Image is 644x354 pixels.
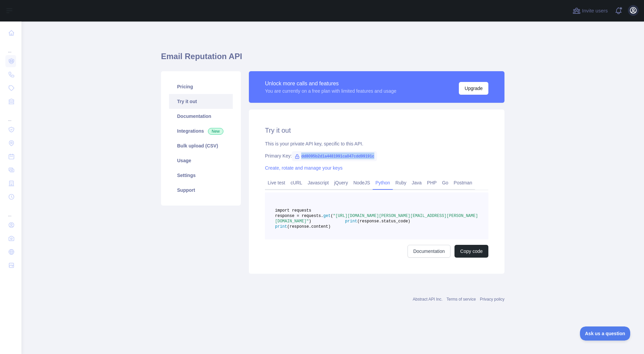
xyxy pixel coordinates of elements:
h1: Email Reputation API [161,51,504,67]
button: Upgrade [459,82,488,95]
iframe: Toggle Customer Support [580,326,631,341]
span: Invite users [582,7,608,15]
span: print [275,224,287,229]
div: ... [5,40,16,54]
div: ... [5,109,16,122]
div: You are currently on a free plan with limited features and usage [265,88,396,94]
span: New [208,128,223,135]
div: Unlock more calls and features [265,80,396,88]
a: Bulk upload (CSV) [169,138,233,153]
div: ... [5,204,16,218]
a: cURL [288,177,305,188]
span: ) [309,219,311,224]
a: Settings [169,168,233,183]
div: This is your private API key, specific to this API. [265,140,488,147]
a: Python [373,177,393,188]
a: Integrations New [169,124,233,138]
a: Support [169,183,233,197]
a: Documentation [408,245,450,258]
h2: Try it out [265,126,488,135]
a: jQuery [331,177,351,188]
a: Java [409,177,425,188]
a: Usage [169,153,233,168]
span: print [345,219,357,224]
a: PHP [424,177,439,188]
a: Javascript [305,177,331,188]
span: ( [331,214,333,218]
span: import requests [275,208,311,213]
a: Pricing [169,79,233,94]
span: (response.status_code) [357,219,410,224]
a: Create, rotate and manage your keys [265,165,342,171]
button: Invite users [571,5,609,16]
button: Copy code [454,245,488,258]
span: (response.content) [287,224,331,229]
span: dd8095b2d1a4481991ca047cdd99191c [292,151,377,161]
a: NodeJS [351,177,373,188]
a: Live test [265,177,288,188]
div: Primary Key: [265,152,488,159]
a: Ruby [393,177,409,188]
span: get [323,214,331,218]
a: Privacy policy [480,297,504,302]
span: "[URL][DOMAIN_NAME][PERSON_NAME][EMAIL_ADDRESS][PERSON_NAME][DOMAIN_NAME]" [275,214,478,224]
a: Terms of service [446,297,476,302]
a: Abstract API Inc. [413,297,443,302]
a: Try it out [169,94,233,109]
span: response = requests. [275,214,323,218]
a: Documentation [169,109,233,124]
a: Go [439,177,451,188]
a: Postman [451,177,475,188]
